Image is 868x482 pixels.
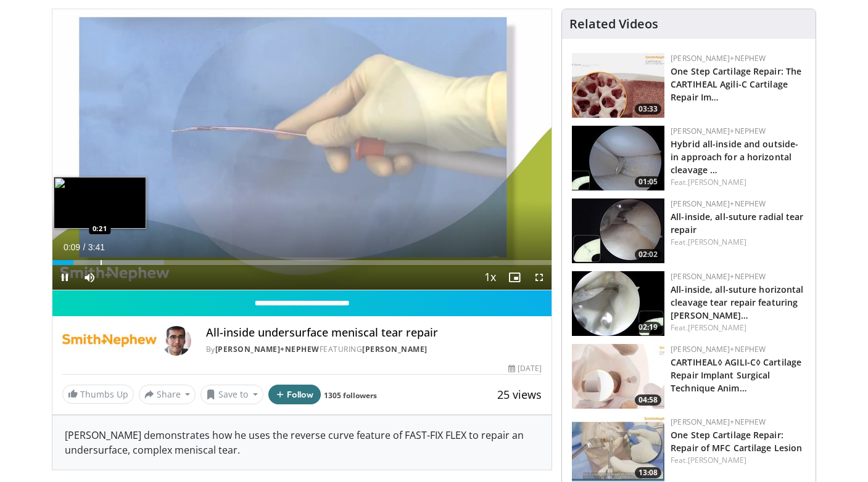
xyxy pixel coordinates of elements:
a: [PERSON_NAME] [688,237,746,247]
img: image.jpeg [54,177,146,229]
a: 03:33 [572,53,664,118]
img: 173c071b-399e-4fbc-8156-5fdd8d6e2d0e.150x105_q85_crop-smart_upscale.jpg [572,271,664,336]
img: 781f413f-8da4-4df1-9ef9-bed9c2d6503b.150x105_q85_crop-smart_upscale.jpg [572,53,664,118]
span: / [83,242,86,252]
a: [PERSON_NAME]+Nephew [671,344,766,354]
a: 01:05 [572,126,664,190]
span: 04:58 [635,394,661,406]
img: Smith+Nephew [62,326,157,356]
img: Avatar [162,326,191,356]
img: 0d5ae7a0-0009-4902-af95-81e215730076.150x105_q85_crop-smart_upscale.jpg [572,198,664,263]
a: Thumbs Up [62,385,134,404]
a: [PERSON_NAME] [688,177,746,187]
div: Feat. [671,455,806,466]
a: 13:08 [572,417,664,481]
a: [PERSON_NAME] [688,455,746,465]
div: Feat. [671,177,806,188]
a: [PERSON_NAME] [688,322,746,333]
a: [PERSON_NAME]+Nephew [671,271,766,282]
span: 25 views [497,387,542,402]
div: [PERSON_NAME] demonstrates how he uses the reverse curve feature of FAST-FIX FLEX to repair an un... [52,415,552,470]
div: [DATE] [508,363,542,374]
button: Save to [200,385,263,404]
a: Hybrid all-inside and outside-in approach for a horizontal cleavage … [671,138,798,176]
a: One Step Cartilage Repair: The CARTIHEAL Agili-C Cartilage Repair Im… [671,65,801,103]
span: 02:19 [635,322,661,333]
button: Playback Rate [477,265,502,290]
a: [PERSON_NAME] [362,344,428,354]
button: Enable picture-in-picture mode [502,265,527,290]
span: 01:05 [635,176,661,187]
a: [PERSON_NAME]+Nephew [671,53,766,63]
h4: Related Videos [569,17,658,31]
a: CARTIHEAL◊ AGILI-C◊ Cartilage Repair Implant Surgical Technique Anim… [671,356,801,394]
a: All-inside, all-suture radial tear repair [671,211,803,235]
img: 0d962de6-6f40-43c7-a91b-351674d85659.150x105_q85_crop-smart_upscale.jpg [572,344,664,409]
button: Mute [77,265,102,290]
a: 02:02 [572,198,664,263]
a: All-inside, all-suture horizontal cleavage tear repair featuring [PERSON_NAME]… [671,284,803,321]
button: Share [139,385,196,404]
span: 02:02 [635,249,661,260]
div: By FEATURING [206,344,542,355]
a: [PERSON_NAME]+Nephew [215,344,320,354]
img: 364c13b8-bf65-400b-a941-5a4a9c158216.150x105_q85_crop-smart_upscale.jpg [572,126,664,190]
a: [PERSON_NAME]+Nephew [671,126,766,136]
span: 3:41 [88,242,105,252]
span: 0:09 [64,242,80,252]
a: 04:58 [572,344,664,409]
a: 1305 followers [324,390,377,401]
div: Feat. [671,322,806,333]
div: Feat. [671,237,806,248]
img: 304fd00c-f6f9-4ade-ab23-6f82ed6288c9.150x105_q85_crop-smart_upscale.jpg [572,417,664,481]
video-js: Video Player [52,9,552,290]
a: [PERSON_NAME]+Nephew [671,198,766,209]
button: Follow [268,385,321,404]
span: 13:08 [635,467,661,478]
button: Fullscreen [527,265,552,290]
a: 02:19 [572,271,664,336]
div: Progress Bar [52,260,552,265]
a: [PERSON_NAME]+Nephew [671,417,766,427]
h4: All-inside undersurface meniscal tear repair [206,326,542,340]
a: One Step Cartilage Repair: Repair of MFC Cartilage Lesion [671,429,802,454]
button: Pause [52,265,77,290]
span: 03:33 [635,104,661,115]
